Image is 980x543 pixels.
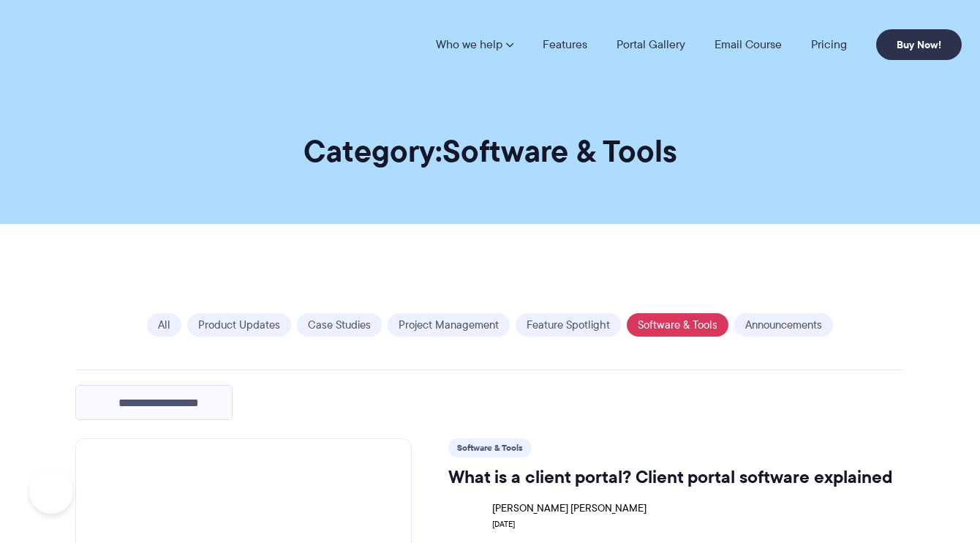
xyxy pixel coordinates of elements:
[388,313,510,337] a: Project Management
[617,39,685,50] a: Portal Gallery
[715,39,782,50] a: Email Course
[811,39,847,50] a: Pricing
[734,313,833,337] a: Announcements
[876,29,962,60] a: Buy Now!
[543,39,587,50] a: Features
[492,500,647,516] span: [PERSON_NAME] [PERSON_NAME]
[187,313,291,337] a: Product Updates
[436,39,513,50] a: Who we help
[627,313,728,337] a: Software & Tools
[297,313,382,337] a: Case Studies
[457,441,523,454] a: Software & Tools
[492,516,647,532] time: [DATE]
[289,132,691,171] h1: Category:
[442,127,677,174] span: Software & Tools
[516,313,621,337] a: Feature Spotlight
[147,313,181,337] a: All
[29,470,73,514] iframe: Toggle Customer Support
[448,466,905,488] h3: What is a client portal? Client portal software explained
